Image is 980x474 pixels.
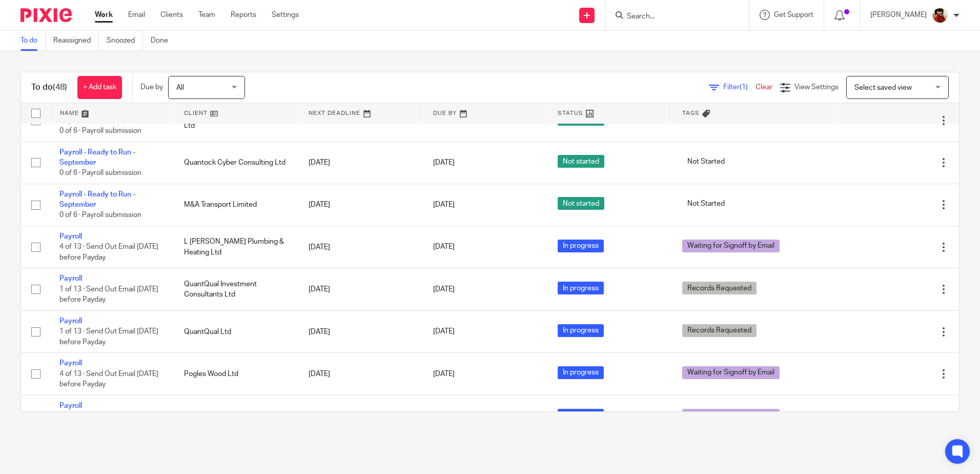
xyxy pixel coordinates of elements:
span: In progress [558,282,604,294]
h1: To do [31,82,67,93]
a: Reassigned [53,31,99,51]
span: 1 of 13 · Send Out Email [DATE] before Payday [59,328,158,346]
td: Pogles Wood Ltd [174,353,298,395]
p: Due by [140,82,163,92]
span: Select saved view [854,84,912,91]
td: Recreate [GEOGRAPHIC_DATA] [174,395,298,437]
td: [DATE] [298,142,423,184]
td: M&A Transport Limited [174,184,298,226]
a: Snoozed [107,31,143,51]
a: Settings [272,10,299,20]
td: [DATE] [298,184,423,226]
span: [DATE] [433,159,455,166]
td: Quantock Cyber Consulting Ltd [174,142,298,184]
a: To do [21,31,46,51]
span: All [176,84,184,91]
span: View Settings [794,84,839,91]
a: Payroll - Ready to Run - September [59,149,135,166]
span: [DATE] [433,286,455,293]
td: QuantQual Investment Consultants Ltd [174,268,298,310]
a: Clear [756,84,772,91]
input: Search [626,12,718,22]
td: [DATE] [298,353,423,395]
span: 0 of 6 · Payroll submission [59,169,141,176]
td: QuantQual Ltd [174,310,298,352]
a: Payroll [59,233,82,240]
span: Waiting for Signoff by Email [682,240,780,252]
a: Clients [160,10,183,20]
span: 4 of 13 · Send Out Email [DATE] before Payday [59,370,158,388]
span: Not Started [682,197,730,210]
span: [DATE] [433,201,455,208]
span: Not Started [682,155,730,168]
span: Not started [558,155,604,168]
span: In progress [558,366,604,379]
span: Waiting for Signoff by Email [682,409,780,422]
span: [DATE] [433,244,455,251]
a: Payroll [59,360,82,367]
a: Payroll [59,275,82,282]
a: Payroll [59,318,82,325]
a: Payroll - Ready to Run - September [59,191,135,208]
img: Pixie [21,8,72,22]
span: Get Support [774,11,813,18]
span: 1 of 13 · Send Out Email [DATE] before Payday [59,286,158,304]
span: In progress [558,409,604,422]
span: In progress [558,240,604,252]
span: (1) [740,84,748,91]
span: Tags [682,110,700,116]
p: [PERSON_NAME] [870,10,927,20]
span: 4 of 13 · Send Out Email [DATE] before Payday [59,244,158,262]
td: [DATE] [298,226,423,268]
a: Payroll - Ready to Run - September [59,106,135,124]
td: [DATE] [298,310,423,352]
span: Filter [723,84,756,91]
a: Done [151,31,176,51]
span: [DATE] [433,328,455,335]
td: [DATE] [298,395,423,437]
a: Reports [231,10,256,20]
td: [DATE] [298,268,423,310]
span: [DATE] [433,117,455,124]
span: Records Requested [682,324,757,337]
span: In progress [558,324,604,337]
span: [DATE] [433,370,455,378]
span: Not started [558,197,604,210]
span: Records Requested [682,282,757,294]
img: Phil%20Baby%20pictures%20(3).JPG [932,7,948,24]
a: Email [128,10,145,20]
span: 0 of 6 · Payroll submission [59,212,141,219]
a: + Add task [77,76,122,99]
span: Waiting for Signoff by Email [682,366,780,379]
td: L [PERSON_NAME] Plumbing & Heating Ltd [174,226,298,268]
a: Payroll [59,402,82,409]
a: Team [198,10,215,20]
a: Work [95,10,113,20]
span: 0 of 6 · Payroll submission [59,127,141,134]
span: (48) [53,83,67,91]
